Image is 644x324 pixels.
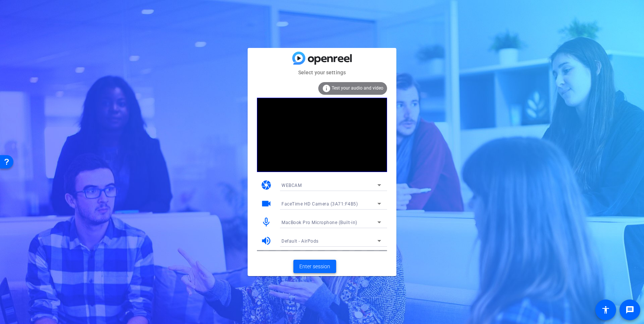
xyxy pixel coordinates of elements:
span: MacBook Pro Microphone (Built-in) [281,220,357,225]
button: Enter session [293,260,336,273]
mat-icon: accessibility [601,305,610,314]
mat-card-subtitle: Select your settings [248,68,396,77]
span: Test your audio and video [332,85,383,91]
span: WEBCAM [281,183,302,188]
mat-icon: message [625,305,634,314]
mat-icon: mic_none [261,217,272,228]
mat-icon: camera [261,179,272,191]
span: FaceTime HD Camera (3A71:F4B5) [281,201,358,207]
span: Default - AirPods [281,239,319,244]
span: Enter session [299,263,330,270]
img: blue-gradient.svg [292,52,352,65]
mat-icon: volume_up [261,235,272,246]
mat-icon: info [322,84,331,93]
mat-icon: videocam [261,198,272,209]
